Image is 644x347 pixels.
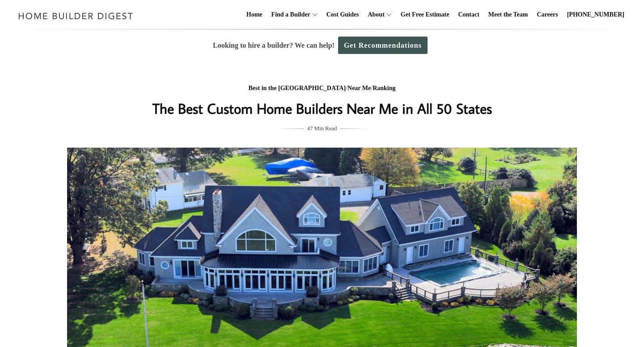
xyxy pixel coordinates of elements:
a: [PHONE_NUMBER] [563,0,628,29]
img: Home Builder Digest [14,7,137,25]
a: Home [243,0,266,29]
h1: The Best Custom Home Builders Near Me in All 50 States [144,98,500,119]
span: 47 Min Read [307,124,337,133]
a: Near Me [347,85,371,91]
a: Find a Builder [268,0,310,29]
a: Ranking [373,85,395,91]
div: / / [144,83,500,94]
a: Meet the Team [485,0,532,29]
a: Best in the [GEOGRAPHIC_DATA] [248,85,346,91]
a: About [364,0,384,29]
a: Contact [454,0,483,29]
a: Careers [534,0,562,29]
a: Cost Guides [323,0,363,29]
a: Get Recommendations [338,37,428,54]
a: Get Free Estimate [397,0,453,29]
